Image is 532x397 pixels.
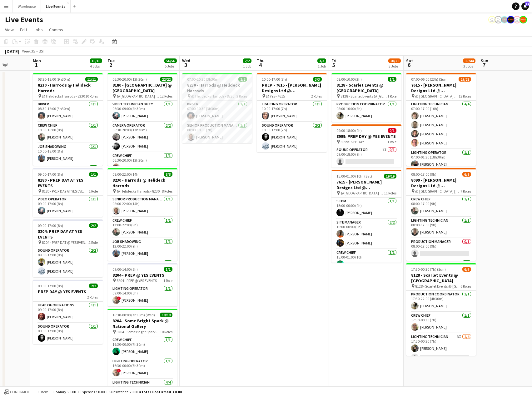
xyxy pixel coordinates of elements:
[521,3,529,10] a: 51
[20,27,27,33] span: Edit
[5,15,43,24] h1: Live Events
[2,26,16,34] a: View
[49,27,63,33] span: Comms
[36,389,51,394] span: 1 item
[488,16,496,23] app-user-avatar: Eden Hopkins
[513,16,521,23] app-user-avatar: Ollie Rolfe
[3,389,30,395] button: Confirmed
[39,49,45,53] div: BST
[5,27,14,33] span: View
[141,389,181,394] span: Total Confirmed £0.00
[520,16,527,23] app-user-avatar: Alex Gill
[21,49,36,53] span: Week 35
[31,26,45,34] a: Jobs
[33,27,43,33] span: Jobs
[10,390,29,394] span: Confirmed
[495,16,502,23] app-user-avatar: Technical Department
[47,26,66,34] a: Comms
[41,0,71,13] button: Live Events
[501,16,508,23] app-user-avatar: Production Managers
[5,48,19,54] div: [DATE]
[13,0,41,13] button: Warehouse
[507,16,515,23] app-user-avatar: Production Managers
[56,389,181,394] div: Salary £0.00 + Expenses £0.00 + Subsistence £0.00 =
[17,26,30,34] a: Edit
[525,2,530,6] span: 51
